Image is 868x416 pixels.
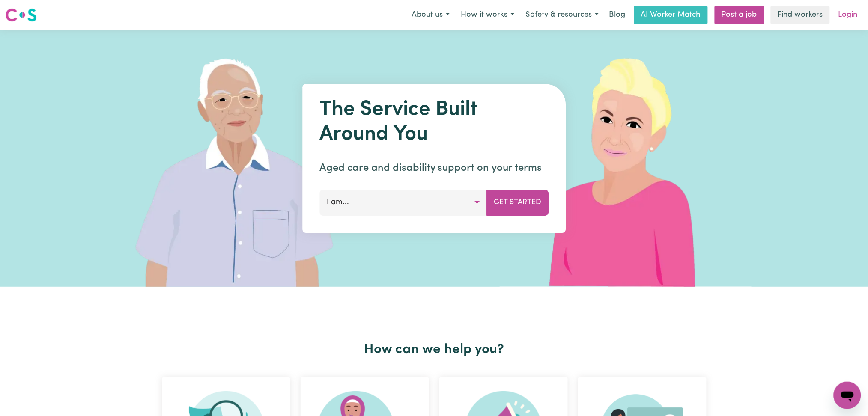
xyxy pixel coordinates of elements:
[715,6,764,24] a: Post a job
[319,190,487,215] button: I am...
[5,5,37,25] a: Careseekers logo
[604,6,631,24] a: Blog
[520,6,604,24] button: Safety & resources
[455,6,520,24] button: How it works
[157,342,712,358] h2: How can we help you?
[834,382,861,409] iframe: Button to launch messaging window
[5,7,37,23] img: Careseekers logo
[634,6,708,24] a: AI Worker Match
[771,6,830,24] a: Find workers
[833,6,863,24] a: Login
[486,190,549,215] button: Get Started
[406,6,455,24] button: About us
[319,98,549,147] h1: The Service Built Around You
[319,160,549,176] p: Aged care and disability support on your terms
